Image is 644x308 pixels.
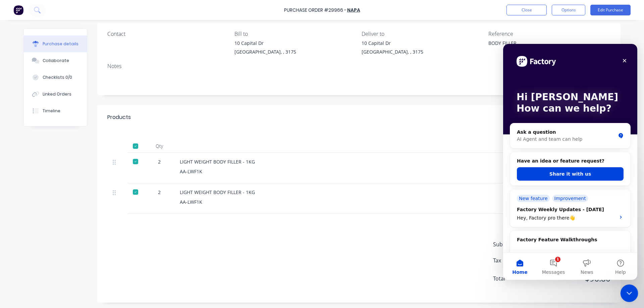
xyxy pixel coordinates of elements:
[590,5,631,15] button: Edit Purchase
[180,158,504,165] div: LIGHT WEIGHT BODY FILLER - 1KG
[107,62,610,70] div: Notes
[234,48,296,55] div: [GEOGRAPHIC_DATA], , 3175
[347,7,360,13] a: NAPA
[180,198,504,205] div: AA-LWF1K
[503,44,637,280] iframe: Intercom live chat
[43,91,71,97] div: Linked Orders
[493,240,543,248] span: Sub total
[24,69,87,86] button: Checklists 0/0
[107,113,131,121] div: Products
[284,7,346,14] div: Purchase Order #29966 -
[144,139,174,153] div: Qty
[43,58,69,64] div: Collaborate
[362,30,484,38] div: Deliver to
[362,48,423,55] div: [GEOGRAPHIC_DATA], , 3175
[552,5,585,15] button: Options
[234,30,357,38] div: Bill to
[180,189,504,196] div: LIGHT WEIGHT BODY FILLER - 1KG
[43,108,60,114] div: Timeline
[488,40,572,55] textarea: BODY FILLER
[24,86,87,103] button: Linked Orders
[24,52,87,69] button: Collaborate
[24,103,87,119] button: Timeline
[180,168,504,175] div: AA-LWF1K
[43,74,72,80] div: Checklists 0/0
[150,189,169,196] div: 2
[493,274,543,283] span: Total
[621,285,638,302] iframe: Intercom live chat
[24,36,87,52] button: Purchase details
[43,41,78,47] div: Purchase details
[107,30,229,38] div: Contact
[362,40,423,47] div: 10 Capital Dr
[488,30,610,38] div: Reference
[13,5,23,15] img: Factory
[506,5,547,15] button: Close
[234,40,296,47] div: 10 Capital Dr
[150,158,169,165] div: 2
[493,256,543,264] span: Tax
